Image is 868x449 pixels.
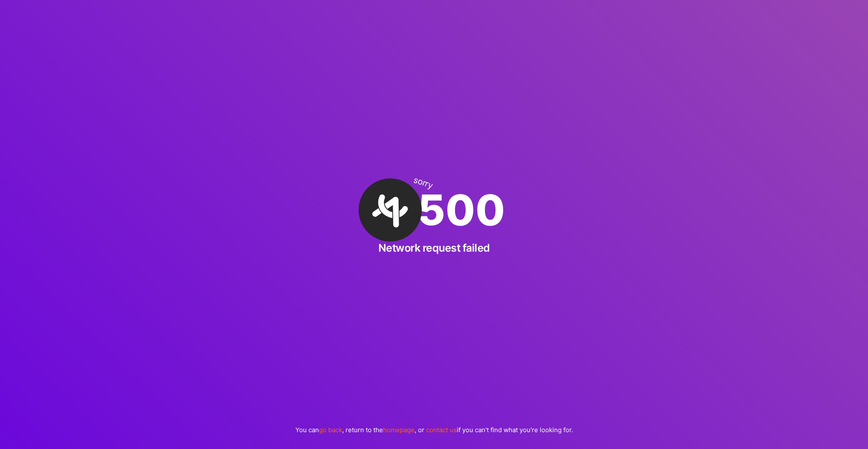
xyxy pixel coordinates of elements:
[363,178,505,242] div: 500
[383,426,415,434] a: homepage
[413,175,434,190] div: sorry
[348,167,433,252] img: A·Team
[426,426,457,434] a: contact us
[319,426,342,434] a: go back
[295,425,573,434] p: You can , return to the , or if you can't find what you're looking for.
[378,242,490,254] h2: Network request failed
